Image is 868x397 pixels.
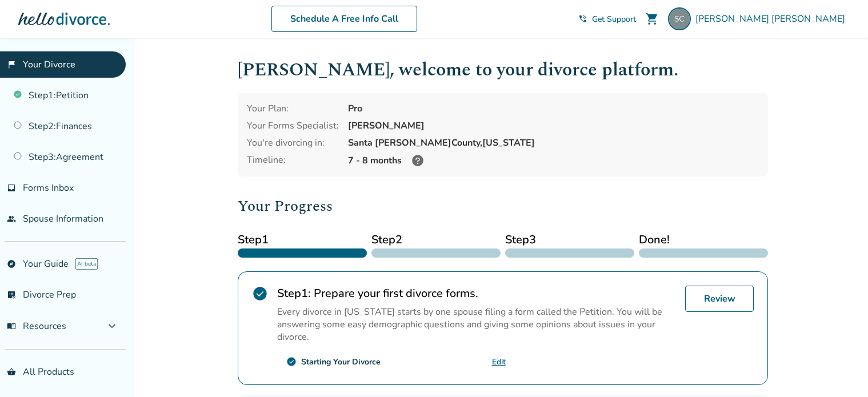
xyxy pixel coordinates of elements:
[277,286,311,301] strong: Step 1 :
[505,231,634,248] span: Step 3
[75,258,98,270] span: AI beta
[371,231,501,248] span: Step 2
[668,7,691,30] img: shwetha001@gmail.com
[238,231,367,248] span: Step 1
[348,102,759,115] div: Pro
[811,342,868,397] iframe: Chat Widget
[7,183,16,193] span: inbox
[578,14,587,23] span: phone_in_talk
[247,102,339,115] div: Your Plan:
[238,56,768,84] h1: [PERSON_NAME] , welcome to your divorce platform.
[685,286,754,312] a: Review
[7,320,66,332] span: Resources
[238,195,768,218] h2: Your Progress
[23,182,74,194] span: Forms Inbox
[348,119,759,132] div: [PERSON_NAME]
[7,60,16,69] span: flag_2
[578,14,636,25] a: phone_in_talkGet Support
[277,306,676,343] p: Every divorce in [US_STATE] starts by one spouse filing a form called the Petition. You will be a...
[286,356,297,367] span: check_circle
[277,286,676,301] h2: Prepare your first divorce forms.
[7,322,16,331] span: menu_book
[348,137,759,149] div: Santa [PERSON_NAME] County, [US_STATE]
[645,12,659,26] span: shopping_cart
[7,290,16,299] span: list_alt_check
[247,119,339,132] div: Your Forms Specialist:
[252,286,268,302] span: check_circle
[639,231,768,248] span: Done!
[7,214,16,223] span: people
[247,154,339,167] div: Timeline:
[348,154,759,167] div: 7 - 8 months
[7,259,16,268] span: explore
[492,356,506,367] a: Edit
[105,319,119,333] span: expand_more
[271,6,417,32] a: Schedule A Free Info Call
[247,137,339,149] div: You're divorcing in:
[592,14,636,25] span: Get Support
[695,13,850,25] span: [PERSON_NAME] [PERSON_NAME]
[7,367,16,376] span: shopping_basket
[301,356,381,367] div: Starting Your Divorce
